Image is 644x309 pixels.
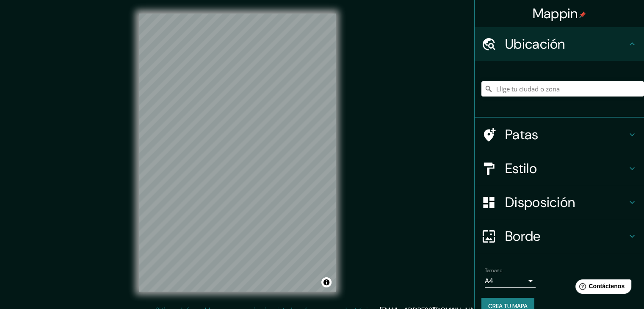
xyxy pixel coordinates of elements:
canvas: Mapa [139,14,336,292]
div: Estilo [475,152,644,185]
div: Ubicación [475,27,644,61]
div: Patas [475,118,644,152]
font: Tamaño [485,267,502,274]
div: Disposición [475,185,644,219]
font: Estilo [505,160,537,177]
iframe: Lanzador de widgets de ayuda [569,276,635,300]
button: Activar o desactivar atribución [321,277,332,287]
div: A4 [485,274,536,288]
font: Patas [505,126,539,143]
input: Elige tu ciudad o zona [481,81,644,97]
font: Ubicación [505,35,565,53]
img: pin-icon.png [579,11,586,18]
font: A4 [485,276,493,285]
font: Mappin [533,5,578,22]
font: Borde [505,227,541,245]
div: Borde [475,219,644,253]
font: Disposición [505,193,575,211]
